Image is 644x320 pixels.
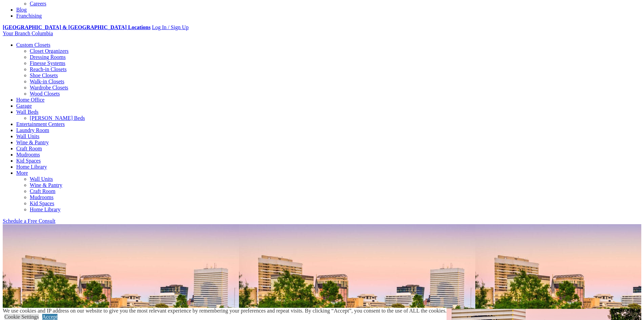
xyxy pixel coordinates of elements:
[16,170,28,176] a: More menu text will display only on big screen
[30,115,85,121] a: [PERSON_NAME] Beds
[4,314,39,320] a: Cookie Settings
[3,218,55,224] a: Schedule a Free Consult (opens a dropdown menu)
[16,133,39,139] a: Wall Units
[16,7,27,13] a: Blog
[30,182,62,188] a: Wine & Pantry
[42,314,57,320] a: Accept
[16,152,40,157] a: Mudrooms
[30,72,58,78] a: Shoe Closets
[30,1,46,6] a: Careers
[31,30,53,36] span: Columbia
[30,200,54,206] a: Kid Spaces
[16,42,50,48] a: Custom Closets
[30,66,67,72] a: Reach-in Closets
[30,85,68,90] a: Wardrobe Closets
[30,207,61,212] a: Home Library
[16,97,45,103] a: Home Office
[3,308,447,314] div: We use cookies and IP address on our website to give you the most relevant experience by remember...
[16,158,41,164] a: Kid Spaces
[30,91,60,97] a: Wood Closets
[3,30,53,36] a: Your Branch Columbia
[16,140,49,145] a: Wine & Pantry
[30,48,69,54] a: Closet Organizers
[30,176,53,182] a: Wall Units
[16,127,49,133] a: Laundry Room
[152,24,188,30] a: Log In / Sign Up
[16,146,42,151] a: Craft Room
[16,121,65,127] a: Entertainment Centers
[16,109,39,115] a: Wall Beds
[30,79,64,84] a: Walk-in Closets
[3,30,30,36] span: Your Branch
[3,24,150,30] a: [GEOGRAPHIC_DATA] & [GEOGRAPHIC_DATA] Locations
[30,188,55,194] a: Craft Room
[16,164,47,170] a: Home Library
[16,13,42,19] a: Franchising
[30,54,66,60] a: Dressing Rooms
[30,194,53,200] a: Mudrooms
[30,60,65,66] a: Finesse Systems
[16,103,32,109] a: Garage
